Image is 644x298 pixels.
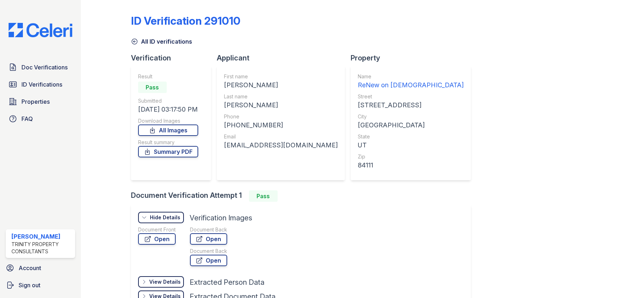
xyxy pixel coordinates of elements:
div: Trinity Property Consultants [11,241,72,255]
a: Name ReNew on [DEMOGRAPHIC_DATA] [358,73,464,90]
a: All ID verifications [131,37,192,46]
div: Document Verification Attempt 1 [131,190,477,202]
a: All Images [138,124,198,136]
a: Open [190,255,227,266]
div: Name [358,73,464,80]
div: Submitted [138,97,198,104]
div: Email [224,133,338,140]
a: Doc Verifications [6,60,75,74]
span: FAQ [21,114,33,123]
div: Property [351,53,477,63]
a: Open [138,233,176,245]
div: City [358,113,464,120]
div: Zip [358,153,464,160]
div: [GEOGRAPHIC_DATA] [358,120,464,130]
a: ID Verifications [6,77,75,92]
div: Document Front [138,226,176,233]
a: Sign out [3,278,78,292]
div: [PERSON_NAME] [224,80,338,90]
span: Account [19,264,41,272]
span: Doc Verifications [21,63,68,72]
div: State [358,133,464,140]
a: Account [3,261,78,275]
div: Verification [131,53,217,63]
div: [DATE] 03:17:50 PM [138,104,198,114]
div: ReNew on [DEMOGRAPHIC_DATA] [358,80,464,90]
div: [PHONE_NUMBER] [224,120,338,130]
div: Download Images [138,117,198,124]
div: Result summary [138,139,198,146]
div: Verification Images [190,213,252,223]
span: ID Verifications [21,80,62,89]
div: Result [138,73,198,80]
div: Last name [224,93,338,100]
div: Document Back [190,226,227,233]
div: Pass [138,82,167,93]
div: Applicant [217,53,351,63]
a: FAQ [6,112,75,126]
div: ID Verification 291010 [131,14,240,27]
div: Phone [224,113,338,120]
a: Properties [6,94,75,109]
div: Pass [249,190,278,202]
span: Properties [21,97,50,106]
div: [STREET_ADDRESS] [358,100,464,110]
div: [PERSON_NAME] [11,232,72,241]
div: [PERSON_NAME] [224,100,338,110]
div: Street [358,93,464,100]
div: First name [224,73,338,80]
div: Extracted Person Data [190,277,264,287]
div: [EMAIL_ADDRESS][DOMAIN_NAME] [224,140,338,150]
div: Document Back [190,248,227,255]
span: Sign out [19,281,40,289]
a: Summary PDF [138,146,198,157]
div: View Details [149,278,181,285]
div: UT [358,140,464,150]
a: Open [190,233,227,245]
img: CE_Logo_Blue-a8612792a0a2168367f1c8372b55b34899dd931a85d93a1a3d3e32e68fde9ad4.png [3,23,78,37]
div: 84111 [358,160,464,170]
iframe: chat widget [614,269,637,291]
div: Hide Details [150,214,180,221]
